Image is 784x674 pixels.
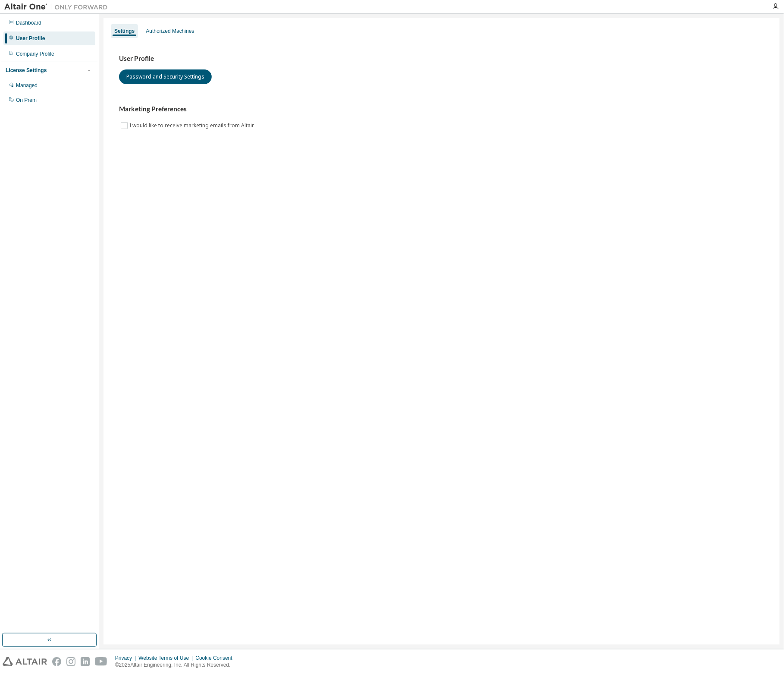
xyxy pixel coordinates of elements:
[16,35,45,42] div: User Profile
[119,54,764,63] h3: User Profile
[138,655,195,661] div: Website Terms of Use
[81,657,90,666] img: linkedin.svg
[3,657,47,666] img: altair_logo.svg
[115,655,138,661] div: Privacy
[4,3,112,11] img: Altair One
[195,655,237,661] div: Cookie Consent
[129,120,256,131] label: I would like to receive marketing emails from Altair
[16,50,54,57] div: Company Profile
[16,19,41,26] div: Dashboard
[52,657,61,666] img: facebook.svg
[119,105,764,113] h3: Marketing Preferences
[6,67,47,74] div: License Settings
[16,82,38,89] div: Managed
[115,661,238,669] p: © 2025 Altair Engineering, Inc. All Rights Reserved.
[66,657,75,666] img: instagram.svg
[146,28,194,35] div: Authorized Machines
[119,69,212,84] button: Password and Security Settings
[95,657,107,666] img: youtube.svg
[114,28,135,35] div: Settings
[16,97,37,104] div: On Prem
